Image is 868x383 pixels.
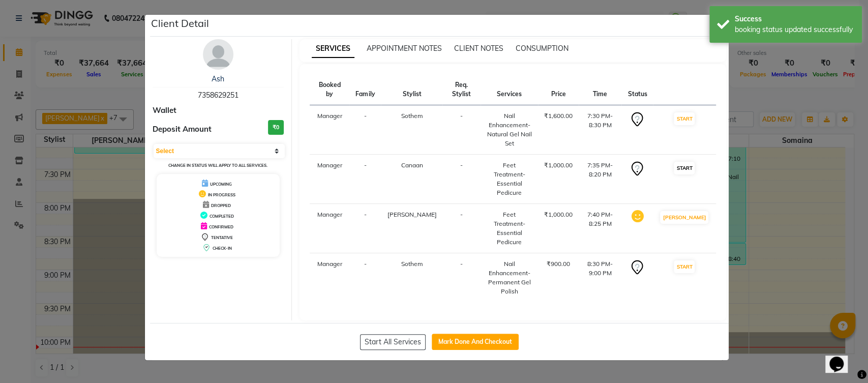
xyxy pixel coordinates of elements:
[454,44,503,53] span: CLIENT NOTES
[487,111,532,148] div: Nail Enhancement-Natural Gel Nail Set
[674,260,695,273] button: START
[168,163,267,168] small: Change in status will apply to all services.
[516,44,568,53] span: CONSUMPTION
[212,74,224,83] a: Ash
[621,74,653,105] th: Status
[579,105,622,155] td: 7:30 PM-8:30 PM
[360,334,426,350] button: Start All Services
[544,210,573,219] div: ₹1,000.00
[211,235,233,240] span: TENTATIVE
[310,204,349,253] td: Manager
[198,91,238,100] span: 7358629251
[579,253,622,303] td: 8:30 PM-9:00 PM
[674,112,695,125] button: START
[544,161,573,170] div: ₹1,000.00
[442,74,481,105] th: Req. Stylist
[660,211,708,224] button: [PERSON_NAME]
[349,204,381,253] td: -
[487,161,532,197] div: Feet Treatment-Essential Pedicure
[349,105,381,155] td: -
[674,162,695,174] button: START
[442,105,481,155] td: -
[735,14,854,24] div: Success
[310,74,349,105] th: Booked by
[487,259,532,296] div: Nail Enhancement-Permanent Gel Polish
[825,342,858,373] iframe: chat widget
[579,155,622,204] td: 7:35 PM-8:20 PM
[349,74,381,105] th: Family
[387,211,436,218] span: [PERSON_NAME]
[401,112,423,120] span: Sothem
[381,74,442,105] th: Stylist
[487,210,532,247] div: Feet Treatment-Essential Pedicure
[349,253,381,303] td: -
[432,334,519,350] button: Mark Done And Checkout
[310,105,349,155] td: Manager
[442,155,481,204] td: -
[579,204,622,253] td: 7:40 PM-8:25 PM
[735,24,854,35] div: booking status updated successfully
[310,155,349,204] td: Manager
[579,74,622,105] th: Time
[544,111,573,121] div: ₹1,600.00
[209,214,234,219] span: COMPLETED
[208,192,235,197] span: IN PROGRESS
[312,40,354,58] span: SERVICES
[210,182,232,187] span: UPCOMING
[310,253,349,303] td: Manager
[153,124,212,135] span: Deposit Amount
[442,204,481,253] td: -
[367,44,442,53] span: APPOINTMENT NOTES
[544,259,573,269] div: ₹900.00
[481,74,538,105] th: Services
[401,260,423,268] span: Sothem
[442,253,481,303] td: -
[203,39,233,70] img: avatar
[151,16,209,31] h5: Client Detail
[538,74,579,105] th: Price
[213,246,232,251] span: CHECK-IN
[153,105,176,116] span: Wallet
[209,224,233,229] span: CONFIRMED
[211,203,231,208] span: DROPPED
[401,161,423,169] span: Canaan
[268,120,284,135] h3: ₹0
[349,155,381,204] td: -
